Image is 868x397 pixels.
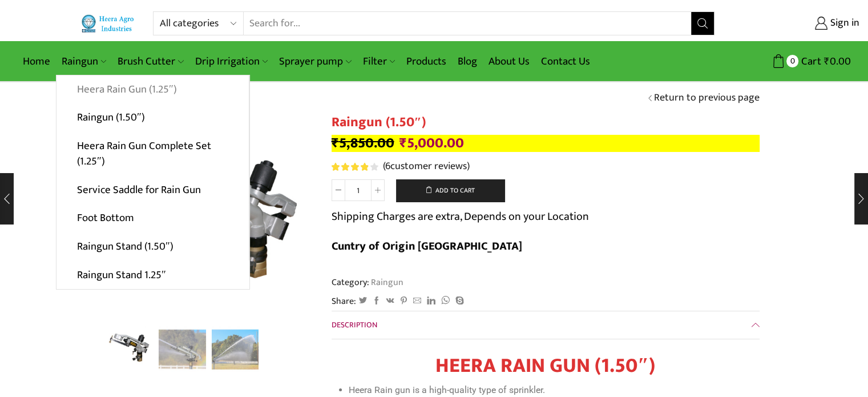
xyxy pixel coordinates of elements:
span: Rated out of 5 based on customer ratings [332,163,369,171]
bdi: 0.00 [824,53,851,70]
a: Drip Irrigation [189,48,273,75]
bdi: 5,850.00 [332,131,394,155]
a: p2 [212,326,259,373]
span: 6 [385,158,390,175]
a: Heera Rain Gun Complete Set (1.25″) [56,132,249,176]
span: Sign in [827,16,859,31]
strong: HEERA RAIN GUN (1.50″) [435,348,655,383]
a: Brush Cutter [112,48,189,75]
span: ₹ [824,53,830,70]
span: ₹ [399,131,407,155]
a: Raingun Stand (1.50″) [56,232,249,261]
span: Cart [798,54,821,69]
a: Service Saddle for Rain Gun [56,175,249,204]
b: Cuntry of Origin [GEOGRAPHIC_DATA] [332,236,522,256]
input: Search for... [244,12,692,35]
p: Shipping Charges are extra, Depends on your Location [332,207,589,226]
bdi: 5,000.00 [399,131,464,155]
a: Sign in [732,13,859,34]
span: ₹ [332,131,339,155]
button: Search button [691,12,714,35]
div: Rated 4.00 out of 5 [332,163,378,171]
a: Heera Rain Gun (1.25″) [56,75,249,104]
input: Product quantity [345,179,371,201]
a: Home [17,48,56,75]
a: Raingun [56,48,112,75]
span: Category: [332,276,403,289]
span: 6 [332,163,380,171]
a: Return to previous page [654,91,760,106]
a: Filter [357,48,401,75]
img: Heera Raingun 1.50 [106,324,154,371]
a: (6customer reviews) [383,159,470,174]
a: Foot Bottom [56,204,249,232]
li: 3 / 3 [212,326,259,371]
a: Raingun Stand 1.25″ [56,260,249,289]
a: Description [332,311,760,339]
li: 1 / 3 [106,326,154,371]
span: 0 [786,55,798,67]
span: Description [332,318,377,331]
a: 0 Cart ₹0.00 [726,51,851,72]
button: Add to cart [396,179,504,202]
a: Blog [452,48,483,75]
a: About Us [483,48,535,75]
span: Share: [332,295,356,308]
li: 2 / 3 [159,326,206,371]
a: p1 [159,326,206,373]
a: Products [401,48,452,75]
h1: Raingun (1.50″) [332,114,760,131]
a: Sprayer pump [273,48,357,75]
a: Raingun [369,275,403,290]
a: Raingun (1.50″) [56,103,249,132]
a: Contact Us [535,48,596,75]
